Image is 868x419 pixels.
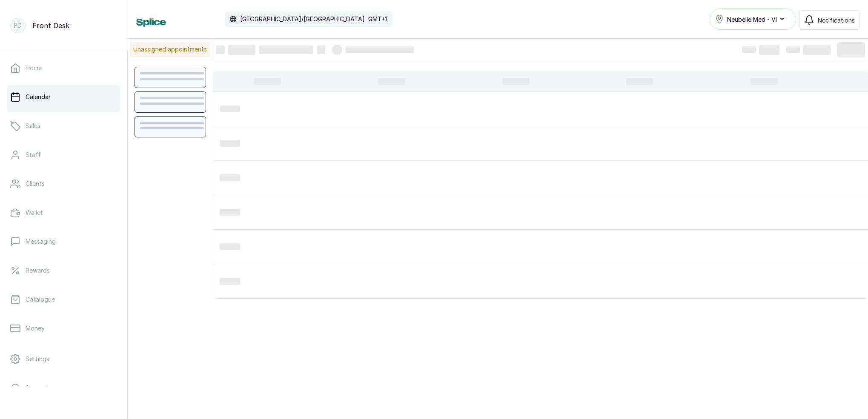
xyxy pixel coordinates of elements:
a: Home [7,56,120,80]
a: Messaging [7,230,120,254]
a: Rewards [7,259,120,282]
p: Sales [26,122,40,130]
span: Notifications [818,16,855,25]
a: Sales [7,114,120,138]
p: Clients [26,180,45,188]
a: Clients [7,172,120,196]
a: Catalogue [7,288,120,311]
p: Rewards [26,266,50,275]
a: Staff [7,143,120,167]
p: Wallet [26,208,43,217]
a: Settings [7,347,120,371]
a: Wallet [7,201,120,225]
p: Front Desk [32,20,69,31]
span: Neubelle Med - VI [727,15,777,24]
button: Notifications [799,10,859,30]
p: Staff [26,151,41,159]
p: Unassigned appointments [130,42,210,57]
a: Calendar [7,85,120,109]
a: Support [7,376,120,400]
p: Calendar [26,93,51,101]
p: Settings [26,355,49,363]
p: Messaging [26,237,56,246]
p: GMT+1 [368,15,387,23]
p: Catalogue [26,295,55,304]
p: Support [26,384,49,392]
p: Home [26,64,42,72]
button: Neubelle Med - VI [710,9,796,30]
a: Money [7,316,120,340]
p: FD [14,21,22,30]
p: Money [26,324,45,333]
p: [GEOGRAPHIC_DATA]/[GEOGRAPHIC_DATA] [240,15,365,23]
